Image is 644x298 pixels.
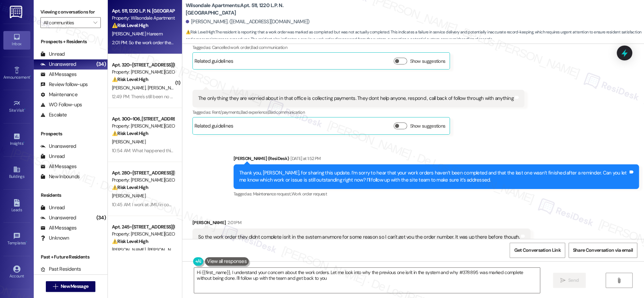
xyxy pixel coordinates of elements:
[553,273,586,288] button: Send
[3,197,30,215] a: Leads
[194,123,234,132] div: Related guidelines
[251,45,287,50] span: Bad communication
[573,247,633,254] span: Share Conversation via email
[3,164,30,182] a: Buildings
[198,95,514,102] div: The only thing they are worried about in that office is collecting payments. They dont help anyon...
[147,85,183,91] span: [PERSON_NAME]
[268,109,305,115] span: Bad communication
[112,22,148,28] strong: ⚠️ Risk Level: High
[40,61,76,68] div: Unanswered
[30,74,31,79] span: •
[198,234,520,255] div: So the work order they didnt complete isn't in the system anymore for some reason so I can't get ...
[3,230,30,248] a: Templates •
[112,139,146,145] span: [PERSON_NAME]
[514,247,560,254] span: Get Conversation Link
[410,123,445,130] label: Show suggestions
[616,278,621,283] i: 
[147,247,181,253] span: [PERSON_NAME]
[34,253,108,261] div: Past + Future Residents
[112,231,174,238] div: Property: [PERSON_NAME][GEOGRAPHIC_DATA]
[40,101,82,108] div: WO Follow-ups
[112,238,148,244] strong: ⚠️ Risk Level: High
[40,81,88,88] div: Review follow-ups
[40,235,69,242] div: Unknown
[192,43,468,52] div: Tagged as:
[3,31,30,49] a: Inbox
[34,130,108,137] div: Prospects
[112,85,148,91] span: [PERSON_NAME]
[95,213,108,223] div: (34)
[46,281,96,292] button: New Message
[40,214,76,221] div: Unanswered
[40,173,80,180] div: New Inbounds
[93,20,97,25] i: 
[95,59,108,70] div: (34)
[34,38,108,45] div: Prospects + Residents
[194,58,234,67] div: Related guidelines
[212,45,251,50] span: Cancelled work order ,
[292,191,327,197] span: Work order request
[192,219,530,228] div: [PERSON_NAME]
[194,268,540,293] textarea: Hi {{first_name}}, I understand your concern about the work orders. Let me look into why the prev...
[112,184,148,190] strong: ⚠️ Risk Level: High
[40,266,81,273] div: Past Residents
[40,91,78,98] div: Maintenance
[3,263,30,281] a: Account
[112,223,174,231] div: Apt. 245~[STREET_ADDRESS][PERSON_NAME]
[53,284,58,289] i: 
[40,204,65,211] div: Unread
[40,163,76,170] div: All Messages
[43,17,90,28] input: All communities
[34,192,108,199] div: Residents
[112,147,190,154] div: 10:54 AM: What happened this morning
[253,191,292,197] span: Maintenance request ,
[226,219,241,226] div: 2:01 PM
[112,193,146,199] span: [PERSON_NAME]
[560,278,565,283] i: 
[40,51,65,58] div: Unread
[186,29,215,35] strong: ⚠️ Risk Level: High
[186,18,310,25] div: [PERSON_NAME]. ([EMAIL_ADDRESS][DOMAIN_NAME])
[112,169,174,177] div: Apt. 280~[STREET_ADDRESS][PERSON_NAME]
[569,243,637,258] button: Share Conversation via email
[186,2,320,17] b: Wilsondale Apartments: Apt. 511, 1220 L.P. N. [GEOGRAPHIC_DATA]
[61,283,88,290] span: New Message
[568,277,579,284] span: Send
[212,109,241,115] span: Rent/payments ,
[112,61,174,69] div: Apt. 320~[STREET_ADDRESS][PERSON_NAME]
[40,143,76,150] div: Unanswered
[112,247,148,253] span: [PERSON_NAME]
[10,6,24,18] img: ResiDesk Logo
[112,76,148,82] strong: ⚠️ Risk Level: High
[3,131,30,149] a: Insights •
[112,7,174,15] div: Apt. 511, 1220 L.P. N. [GEOGRAPHIC_DATA]
[23,140,24,145] span: •
[241,109,268,115] span: Bad experience ,
[112,115,174,123] div: Apt. 300~106, [STREET_ADDRESS][PERSON_NAME]
[192,107,524,117] div: Tagged as:
[112,130,148,136] strong: ⚠️ Risk Level: High
[410,58,445,65] label: Show suggestions
[112,93,259,100] div: 12:49 PM: There's still been no update, and it has been 10 hours by this point
[234,155,639,164] div: [PERSON_NAME] (ResiDesk)
[239,169,628,184] div: Thank you, [PERSON_NAME], for sharing this update. I’m sorry to hear that your work orders haven’...
[24,107,25,112] span: •
[112,15,174,22] div: Property: Wilsondale Apartments
[112,123,174,130] div: Property: [PERSON_NAME][GEOGRAPHIC_DATA]
[3,98,30,116] a: Site Visit •
[186,29,644,43] span: : The resident is reporting that a work order was marked as completed but was not actually comple...
[26,240,27,244] span: •
[40,71,76,78] div: All Messages
[510,243,565,258] button: Get Conversation Link
[112,69,174,76] div: Property: [PERSON_NAME][GEOGRAPHIC_DATA]
[289,155,320,162] div: [DATE] at 1:52 PM
[40,224,76,232] div: All Messages
[112,177,174,184] div: Property: [PERSON_NAME][GEOGRAPHIC_DATA]
[112,31,162,37] span: [PERSON_NAME] Hareem
[40,153,65,160] div: Unread
[40,7,101,17] label: Viewing conversations for
[234,189,639,199] div: Tagged as:
[40,111,67,118] div: Escalate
